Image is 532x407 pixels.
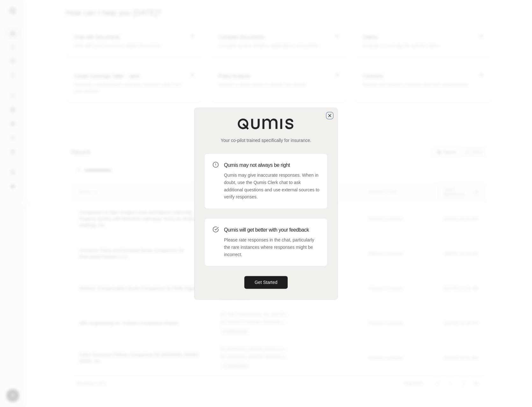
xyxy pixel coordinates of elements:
p: Qumis may give inaccurate responses. When in doubt, use the Qumis Clerk chat to ask additional qu... [224,172,320,201]
button: Get Started [244,276,288,289]
h3: Qumis may not always be right [224,161,320,169]
p: Please rate responses in the chat, particularly the rare instances where responses might be incor... [224,236,320,258]
img: Qumis Logo [237,118,295,129]
h3: Qumis will get better with your feedback [224,226,320,234]
p: Your co-pilot trained specifically for insurance. [205,137,327,144]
